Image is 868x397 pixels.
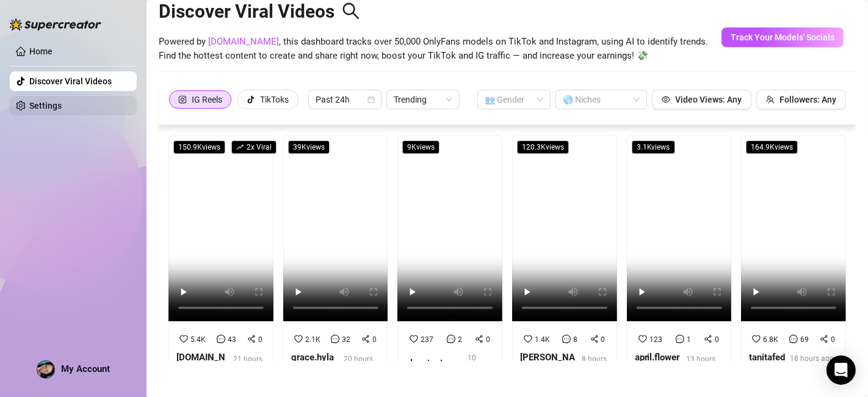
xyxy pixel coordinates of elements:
span: 8 hours ago [582,355,607,377]
span: 32 [342,335,350,344]
span: 0 [601,335,606,344]
span: Followers: Any [779,95,836,104]
span: message [676,335,684,343]
span: 0 [715,335,719,344]
span: share-alt [704,335,712,343]
span: search [342,2,360,20]
span: heart [179,335,188,343]
span: 10 hours ago [468,354,486,389]
a: Discover Viral Videos [29,76,112,86]
span: 18 hours ago [790,354,834,363]
a: Home [29,46,52,56]
span: Trending [394,90,452,109]
a: [DOMAIN_NAME] [208,36,279,47]
span: 8 [573,335,577,344]
strong: sleepingbeautybronwin [405,358,460,384]
strong: grace.hylandd [291,352,334,377]
span: heart [410,335,418,343]
span: message [789,335,798,343]
span: share-alt [247,335,256,343]
button: Track Your Models' Socials [722,27,844,47]
span: 2 [458,335,462,344]
span: 0 [486,335,490,344]
a: Settings [29,101,62,111]
span: 123 [649,335,662,344]
span: 43 [228,335,236,344]
span: message [447,335,455,343]
span: 13 hours ago [686,355,715,377]
button: Video Views: Any [652,90,751,109]
span: 150.9K views [173,140,225,154]
span: heart [638,335,647,343]
strong: april.flowers9 [635,352,680,377]
span: 21 hours ago [233,355,262,377]
span: Video Views: Any [675,95,742,104]
span: rise [236,144,244,151]
span: 1 [687,335,691,344]
span: share-alt [590,335,599,343]
span: team [766,95,775,104]
span: share-alt [361,335,370,343]
span: 5.4K [190,335,206,344]
img: logo-BBDzfeDw.svg [10,18,101,31]
span: My Account [61,363,110,374]
span: 2 x Viral [231,140,277,154]
strong: [PERSON_NAME].rot [520,352,575,377]
img: ACg8ocKWbiermi1VVed-EmcioXk-Woh3EzZXrknB7qL2_zfMjS-a2pE=s96-c [37,361,54,378]
span: message [562,335,571,343]
span: calendar [367,96,375,103]
strong: tanitafed [749,352,785,363]
span: tik-tok [247,95,255,104]
span: Past 24h [316,90,374,109]
span: 9K views [402,140,439,154]
span: heart [524,335,532,343]
span: share-alt [475,335,483,343]
strong: [DOMAIN_NAME] [176,352,225,377]
button: Followers: Any [756,90,846,109]
span: eye [662,95,670,104]
span: share-alt [820,335,828,343]
span: message [217,335,225,343]
span: 120.3K views [517,140,569,154]
div: IG Reels [192,90,222,109]
span: 0 [372,335,377,344]
div: TikToks [260,90,289,109]
span: Powered by , this dashboard tracks over 50,000 OnlyFans models on TikTok and Instagram, using AI ... [159,35,708,64]
span: 20 hours ago [344,355,373,377]
span: heart [752,335,761,343]
span: 1.4K [535,335,550,344]
span: 6.8K [763,335,778,344]
span: 2.1K [305,335,320,344]
div: Open Intercom Messenger [826,355,856,385]
span: 164.9K views [746,140,798,154]
span: 69 [800,335,809,344]
span: heart [294,335,303,343]
span: instagram [178,95,187,104]
span: 237 [421,335,433,344]
span: 39K views [288,140,330,154]
span: 3.1K views [632,140,675,154]
span: message [331,335,339,343]
span: 0 [831,335,835,344]
span: 0 [258,335,262,344]
span: Track Your Models' Socials [731,32,834,42]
